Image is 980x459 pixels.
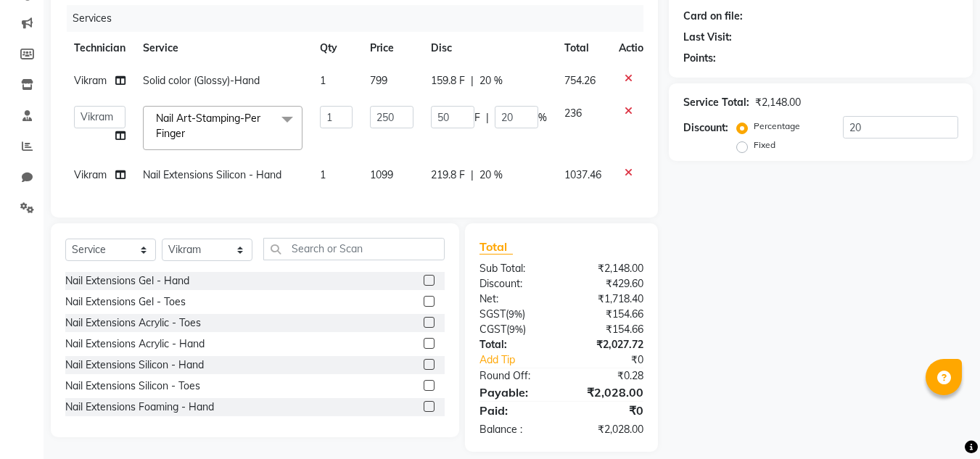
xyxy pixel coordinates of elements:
div: ₹0.28 [561,368,654,384]
span: 9% [508,308,522,320]
span: Nail Extensions Silicon - Hand [143,168,281,181]
span: 799 [370,74,387,87]
div: Balance : [469,422,561,437]
div: ₹2,027.72 [561,337,654,352]
div: ₹0 [561,402,654,419]
div: Last Visit: [683,30,732,45]
div: Nail Extensions Silicon - Hand [65,357,204,373]
span: 159.8 F [431,73,465,88]
div: ₹2,028.00 [561,384,654,401]
div: Points: [683,51,716,66]
div: Paid: [469,402,561,419]
div: ₹1,718.40 [561,291,654,307]
div: ( ) [469,307,561,322]
div: Nail Extensions Gel - Toes [65,294,186,310]
div: Service Total: [683,95,749,110]
span: Nail Art-Stamping-Per Finger [156,112,260,140]
div: ( ) [469,322,561,337]
div: ₹154.66 [561,307,654,322]
div: Card on file: [683,9,743,24]
th: Action [610,32,658,65]
span: F [474,110,480,125]
div: ₹2,148.00 [755,95,801,110]
th: Price [361,32,422,65]
span: 236 [564,107,582,120]
div: Payable: [469,384,561,401]
span: 9% [509,323,523,335]
div: Discount: [683,120,728,136]
th: Technician [65,32,134,65]
a: Add Tip [469,352,577,368]
span: 219.8 F [431,168,465,183]
span: SGST [479,307,506,321]
span: 1099 [370,168,393,181]
div: Nail Extensions Gel - Hand [65,273,189,289]
div: ₹0 [577,352,655,368]
span: 1 [320,74,326,87]
span: 1 [320,168,326,181]
span: Total [479,239,513,255]
span: 1037.46 [564,168,601,181]
th: Qty [311,32,361,65]
div: ₹2,028.00 [561,422,654,437]
th: Disc [422,32,556,65]
label: Percentage [754,120,800,133]
span: Vikram [74,168,107,181]
span: | [471,168,474,183]
div: Nail Extensions Silicon - Toes [65,379,200,394]
div: Round Off: [469,368,561,384]
a: x [185,127,192,140]
div: Sub Total: [469,261,561,276]
span: 754.26 [564,74,596,87]
label: Fixed [754,138,775,152]
span: % [538,110,547,125]
span: CGST [479,323,506,336]
div: Nail Extensions Foaming - Hand [65,400,214,415]
div: Services [67,5,654,32]
span: 20 % [479,168,503,183]
div: ₹429.60 [561,276,654,291]
div: ₹154.66 [561,322,654,337]
div: ₹2,148.00 [561,261,654,276]
div: Nail Extensions Acrylic - Hand [65,336,205,352]
span: | [471,73,474,88]
div: Nail Extensions Acrylic - Toes [65,315,201,331]
input: Search or Scan [263,238,445,260]
div: Total: [469,337,561,352]
div: Net: [469,291,561,307]
div: Discount: [469,276,561,291]
span: Vikram [74,74,107,87]
span: 20 % [479,73,503,88]
th: Total [556,32,610,65]
th: Service [134,32,311,65]
span: | [486,110,489,125]
span: Solid color (Glossy)-Hand [143,74,260,87]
